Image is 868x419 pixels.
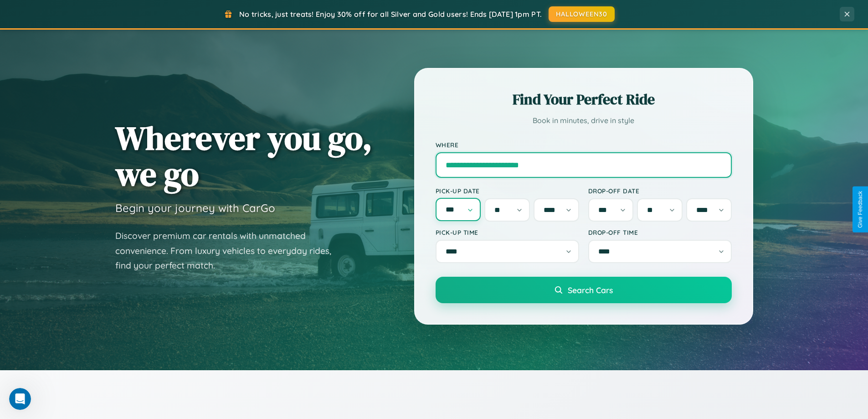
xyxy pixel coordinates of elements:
[436,141,732,149] label: Where
[568,285,613,295] span: Search Cars
[436,89,732,109] h2: Find Your Perfect Ride
[588,228,732,236] label: Drop-off Time
[436,114,732,127] p: Book in minutes, drive in style
[9,388,31,410] iframe: Intercom live chat
[549,6,615,22] button: HALLOWEEN30
[436,187,579,195] label: Pick-up Date
[115,120,372,192] h1: Wherever you go, we go
[588,187,732,195] label: Drop-off Date
[436,228,579,236] label: Pick-up Time
[857,191,863,228] div: Give Feedback
[115,228,343,273] p: Discover premium car rentals with unmatched convenience. From luxury vehicles to everyday rides, ...
[436,277,732,303] button: Search Cars
[115,201,275,215] h3: Begin your journey with CarGo
[239,10,542,19] span: No tricks, just treats! Enjoy 30% off for all Silver and Gold users! Ends [DATE] 1pm PT.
